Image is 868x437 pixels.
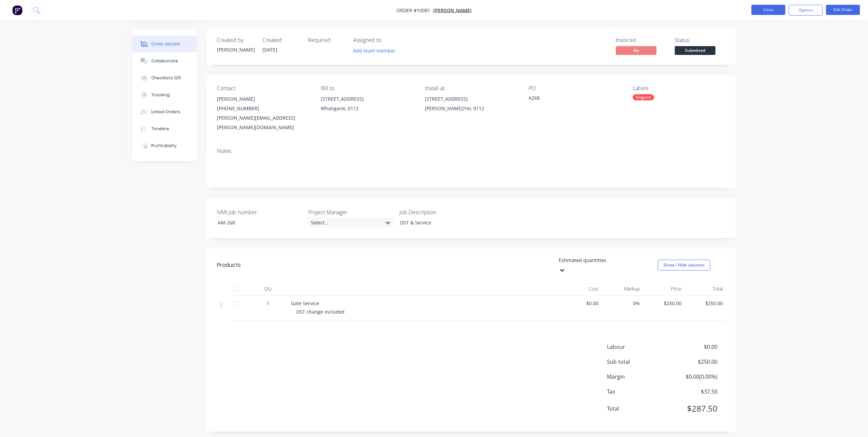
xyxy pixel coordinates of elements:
label: Job Description [399,208,484,216]
div: [STREET_ADDRESS] [425,94,518,104]
button: Add team member [350,46,399,55]
div: [PERSON_NAME] [217,94,310,104]
button: Close [751,5,785,15]
span: Tax [607,388,667,396]
button: Linked Orders [132,103,197,120]
span: $0.00 [667,343,717,351]
span: $250.00 [645,300,682,307]
div: Collaborate [151,58,178,64]
span: $0.00 ( 0.00 %) [667,373,717,381]
div: Qty [248,282,288,296]
div: Notes [217,148,726,154]
div: Checklists 0/0 [151,75,181,81]
div: Tracking [151,92,170,98]
a: [PERSON_NAME] [433,7,472,14]
span: [DATE] [262,46,277,53]
div: Markup [601,282,643,296]
div: Select... [308,218,393,228]
span: 1 [267,300,269,307]
div: DST & Service [395,218,479,227]
span: $250.00 [667,358,717,366]
span: Margin [607,373,667,381]
div: Labels [633,85,726,92]
div: [PERSON_NAME] [217,46,254,53]
button: Add team member [353,46,399,55]
div: Assigned to [353,37,421,43]
div: Status [675,37,726,43]
div: AM-268 [212,218,297,227]
button: Submitted [675,46,715,56]
div: [PHONE_NUMBER] [217,104,310,113]
div: Timeline [151,126,169,132]
button: Checklists 0/0 [132,69,197,86]
div: [STREET_ADDRESS]Whangarei, 0112 [321,94,414,116]
div: Cost [559,282,601,296]
span: Labour [607,343,667,351]
div: Linked Orders [151,109,180,115]
span: $37.50 [667,388,717,396]
div: [STREET_ADDRESS] [321,94,414,104]
div: [PERSON_NAME][PHONE_NUMBER][PERSON_NAME][EMAIL_ADDRESS][PERSON_NAME][DOMAIN_NAME] [217,94,310,132]
label: NMI Job number [217,208,302,216]
div: Bill to [321,85,414,92]
span: Total [607,404,667,413]
button: Edit Order [826,5,860,15]
div: Profitability [151,143,177,149]
div: Created [262,37,300,43]
span: Sub total [607,358,667,366]
label: Project Manager [308,208,393,216]
div: Created by [217,37,254,43]
div: !Urgent! [633,94,654,100]
button: Order details [132,36,197,53]
span: Submitted [675,46,715,55]
div: Order details [151,41,180,47]
button: Timeline [132,120,197,137]
div: Products [217,261,241,269]
div: PO [529,85,622,92]
div: Total [684,282,726,296]
span: No [616,46,656,55]
div: Whangarei, 0112 [321,104,414,113]
span: DST change included [296,309,344,315]
div: A268 [529,94,613,104]
div: [PERSON_NAME][EMAIL_ADDRESS][PERSON_NAME][DOMAIN_NAME] [217,113,310,132]
button: Show / Hide columns [658,260,710,271]
span: Order #10081 - [396,7,433,14]
button: Tracking [132,86,197,103]
div: Install at [425,85,518,92]
span: 0% [604,300,640,307]
span: $0.00 [562,300,598,307]
button: Profitability [132,137,197,154]
div: Invoiced [616,37,667,43]
span: $250.00 [687,300,723,307]
button: Options [789,5,823,16]
span: Gate Service [291,300,319,306]
div: Contact [217,85,310,92]
div: [PERSON_NAME]?rei, 0112 [425,104,518,113]
img: Factory [12,5,22,15]
button: Collaborate [132,53,197,69]
div: Price [643,282,684,296]
div: Required [308,37,345,43]
span: $287.50 [667,402,717,415]
div: [STREET_ADDRESS][PERSON_NAME]?rei, 0112 [425,94,518,116]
